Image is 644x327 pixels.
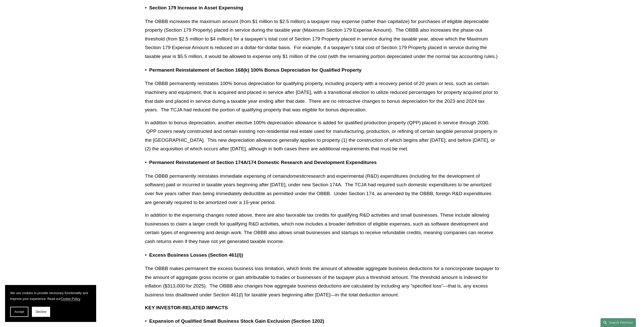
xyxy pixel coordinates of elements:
span: Decline [36,310,46,314]
a: Cookie Policy [61,297,80,301]
p: The OBBB increases the maximum amount (from $1 million to $2.5 million) a taxpayer may expense (r... [145,17,499,61]
section: Cookie banner [5,285,96,322]
p: In addition to bonus depreciation, another elective 100% depreciation allowance is added for qual... [145,118,499,153]
strong: KEY INVESTOR-RELATED IMPACTS [145,305,228,310]
p: In addition to the expensing changes noted above, there are also favorable tax credits for qualif... [145,211,499,246]
strong: Section 179 Increase in Asset Expensing [149,5,243,10]
button: Decline [32,307,50,317]
a: Search this site [600,318,636,327]
p: The OBBB makes permanent the excess business loss limitation, which limits the amount of allowabl... [145,264,499,299]
p: The OBBB permanently reinstates 100% bonus depreciation for qualifying property, including proper... [145,79,499,114]
strong: Permanent Reinstatement of Section 174A/174 Domestic Research and Development Expenditures [149,160,377,165]
strong: Excess Business Losses (Section 461(l)) [149,252,243,258]
p: We use cookies to provide necessary functionality and improve your experience. Read our . [10,290,91,302]
em: domestic [287,173,307,179]
p: The OBBB permanently reinstates immediate expensing of certain research and experimental (R&D) ex... [145,172,499,207]
button: Accept [10,307,28,317]
strong: Expansion of Qualified Small Business Stock Gain Exclusion (Section 1202) [149,318,324,324]
strong: Permanent Reinstatement of Section 168(k) 100% Bonus Depreciation for Qualified Property [149,67,362,73]
span: Accept [14,310,24,314]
